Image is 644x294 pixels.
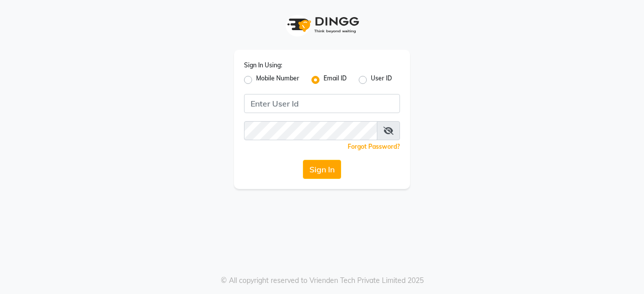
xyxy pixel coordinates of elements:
[371,74,392,86] label: User ID
[282,10,362,40] img: logo1.svg
[324,74,347,86] label: Email ID
[244,121,377,140] input: Username
[303,160,341,179] button: Sign In
[244,61,282,70] label: Sign In Using:
[256,74,299,86] label: Mobile Number
[348,143,400,150] a: Forgot Password?
[244,94,400,113] input: Username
